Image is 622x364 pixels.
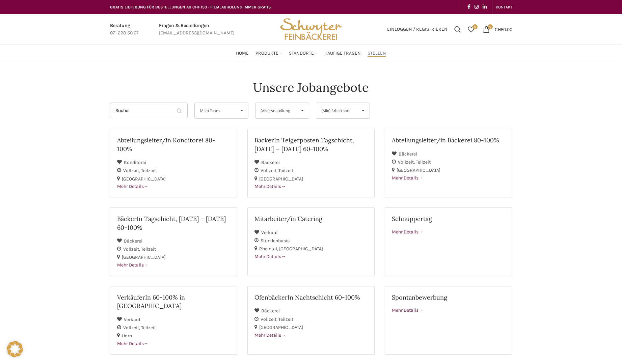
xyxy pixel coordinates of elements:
span: Häufige Fragen [324,50,361,57]
span: (Alle) Arbeitsort [321,103,353,118]
span: Verkauf [124,317,140,323]
a: Facebook social link [465,2,472,12]
span: Vollzeit [261,168,278,173]
span: [GEOGRAPHIC_DATA] [259,176,303,182]
div: Meine Wunschliste [464,23,478,36]
span: Teilzeit [141,168,156,173]
a: Infobox link [159,22,235,37]
a: 0 [464,23,478,36]
a: Abteilungsleiter/in Bäckerei 80-100% Bäckerei Vollzeit Teilzeit [GEOGRAPHIC_DATA] Mehr Details [385,129,512,197]
span: Einloggen / Registrieren [387,27,448,32]
span: Mehr Details [254,254,286,259]
a: OfenbäckerIn Nachtschicht 60-100% Bäckerei Vollzeit Teilzeit [GEOGRAPHIC_DATA] Mehr Details [247,286,375,355]
span: Mehr Details [117,262,148,268]
h2: OfenbäckerIn Nachtschicht 60-100% [254,293,368,302]
span: KONTAKT [496,5,512,9]
a: Standorte [289,47,318,60]
span: 0 [488,24,493,29]
h2: BäckerIn Teigerposten Tagschicht, [DATE] – [DATE] 60-100% [254,136,368,153]
span: Vollzeit [123,325,141,331]
span: Konditorei [124,160,146,165]
span: Teilzeit [278,168,293,173]
span: Bäckerei [124,238,142,244]
span: (Alle) Team [200,103,232,118]
a: BäckerIn Teigerposten Tagschicht, [DATE] – [DATE] 60-100% Bäckerei Vollzeit Teilzeit [GEOGRAPHIC_... [247,129,375,197]
bdi: 0.00 [495,26,512,32]
a: VerkäuferIn 60-100% in [GEOGRAPHIC_DATA] Verkauf Vollzeit Teilzeit Horn Mehr Details [110,286,237,355]
h2: Spontanbewerbung [392,293,505,302]
span: [GEOGRAPHIC_DATA] [279,246,323,252]
span: (Alle) Anstellung [261,103,293,118]
span: [GEOGRAPHIC_DATA] [122,254,166,260]
span: Mehr Details [117,341,148,346]
span: Stellen [368,50,386,57]
a: Spontanbewerbung Mehr Details [385,286,512,355]
a: Infobox link [110,22,139,37]
a: Stellen [368,47,386,60]
span: Vollzeit [123,168,141,173]
a: Schnuppertag Mehr Details [385,207,512,276]
div: Secondary navigation [492,0,516,14]
span: Mehr Details [392,307,423,313]
a: Einloggen / Registrieren [384,23,451,36]
input: Suche [110,103,188,118]
span: Bäckerei [399,151,417,157]
a: Site logo [278,26,344,32]
h2: Abteilungsleiter/in Konditorei 80-100% [117,136,230,153]
span: Vollzeit [123,246,141,252]
span: [GEOGRAPHIC_DATA] [122,176,166,182]
span: ▾ [296,103,309,118]
div: Main navigation [107,47,516,60]
h2: Mitarbeiter/in Catering [254,215,368,223]
span: Teilzeit [141,325,156,331]
span: GRATIS LIEFERUNG FÜR BESTELLUNGEN AB CHF 150 - FILIALABHOLUNG IMMER GRATIS [110,5,271,9]
a: Linkedin social link [481,2,489,12]
span: Mehr Details [392,229,423,235]
span: ▾ [235,103,248,118]
span: [GEOGRAPHIC_DATA] [397,167,440,173]
span: Produkte [255,50,278,57]
span: 0 [472,24,478,29]
span: Stundenbasis [261,238,290,244]
span: Teilzeit [416,159,431,165]
h2: Abteilungsleiter/in Bäckerei 80-100% [392,136,505,144]
span: Bäckerei [261,308,280,314]
img: Bäckerei Schwyter [278,14,344,45]
a: Home [236,47,249,60]
span: Vollzeit [398,159,416,165]
span: CHF [495,26,503,32]
a: Häufige Fragen [324,47,361,60]
span: Mehr Details [117,184,148,189]
span: Horn [122,333,132,339]
h2: Schnuppertag [392,215,505,223]
h2: BäckerIn Tagschicht, [DATE] – [DATE] 60-100% [117,215,230,231]
span: Mehr Details [254,184,286,189]
h4: Unsere Jobangebote [253,79,369,96]
span: ▾ [357,103,370,118]
span: Home [236,50,249,57]
span: Rheintal [259,246,279,252]
span: Standorte [289,50,314,57]
a: KONTAKT [496,0,512,14]
span: Teilzeit [278,316,293,322]
a: Suchen [451,23,464,36]
h2: VerkäuferIn 60-100% in [GEOGRAPHIC_DATA] [117,293,230,310]
a: Produkte [255,47,282,60]
span: Bäckerei [261,160,280,165]
a: Instagram social link [472,2,481,12]
span: [GEOGRAPHIC_DATA] [259,325,303,330]
span: Verkauf [261,230,278,235]
a: Mitarbeiter/in Catering Verkauf Stundenbasis Rheintal [GEOGRAPHIC_DATA] Mehr Details [247,207,375,276]
a: BäckerIn Tagschicht, [DATE] – [DATE] 60-100% Bäckerei Vollzeit Teilzeit [GEOGRAPHIC_DATA] Mehr De... [110,207,237,276]
span: Mehr Details [392,175,423,181]
a: Abteilungsleiter/in Konditorei 80-100% Konditorei Vollzeit Teilzeit [GEOGRAPHIC_DATA] Mehr Details [110,129,237,197]
span: Vollzeit [261,316,278,322]
span: Mehr Details [254,332,286,338]
span: Teilzeit [141,246,156,252]
a: 0 CHF0.00 [480,23,516,36]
